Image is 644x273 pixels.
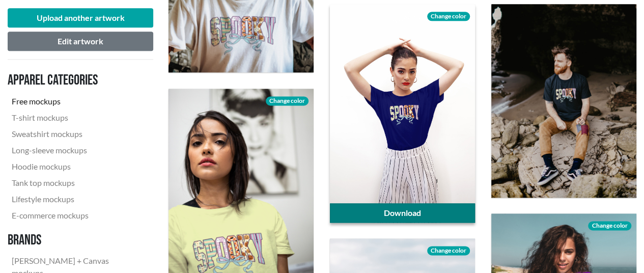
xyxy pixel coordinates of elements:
[8,158,145,175] a: Hoodie mockups
[8,191,145,207] a: Lifestyle mockups
[8,93,145,110] a: Free mockups
[8,232,145,249] h3: Brands
[8,126,145,142] a: Sweatshirt mockups
[266,96,309,105] span: Change color
[8,72,145,89] h3: Apparel categories
[8,142,145,158] a: Long-sleeve mockups
[8,175,145,191] a: Tank top mockups
[8,110,145,126] a: T-shirt mockups
[8,32,153,51] button: Edit artwork
[8,8,153,28] button: Upload another artwork
[588,221,631,230] span: Change color
[427,246,470,255] span: Change color
[330,203,475,223] a: Download
[427,12,470,21] span: Change color
[8,207,145,224] a: E-commerce mockups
